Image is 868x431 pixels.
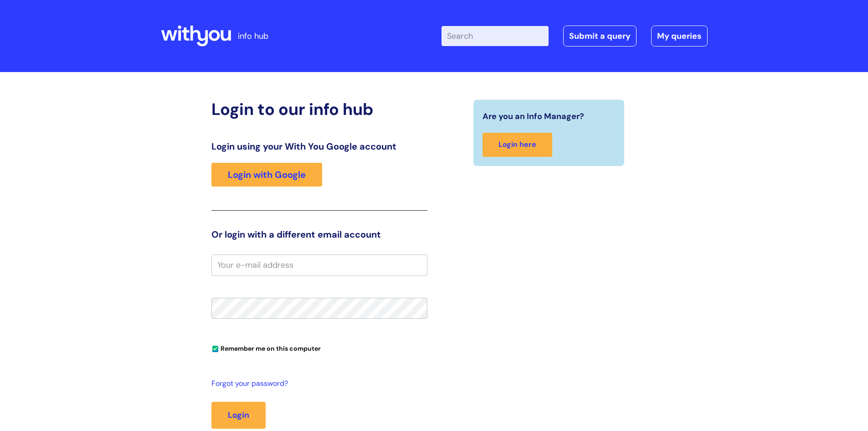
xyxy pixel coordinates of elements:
button: Login [211,402,266,428]
input: Search [442,26,549,46]
div: You can uncheck this option if you're logging in from a shared device [211,341,427,355]
h2: Login to our info hub [211,99,427,119]
span: Are you an Info Manager? [483,109,584,124]
a: Login with Google [211,163,322,187]
label: Remember me on this computer [211,343,321,353]
a: Login here [483,133,552,157]
input: Your e-mail address [211,254,427,275]
a: My queries [651,26,708,47]
p: info hub [238,29,268,43]
h3: Login using your With You Google account [211,141,427,152]
h3: Or login with a different email account [211,229,427,240]
a: Forgot your password? [211,377,423,390]
a: Submit a query [563,26,637,47]
input: Remember me on this computer [212,346,218,352]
